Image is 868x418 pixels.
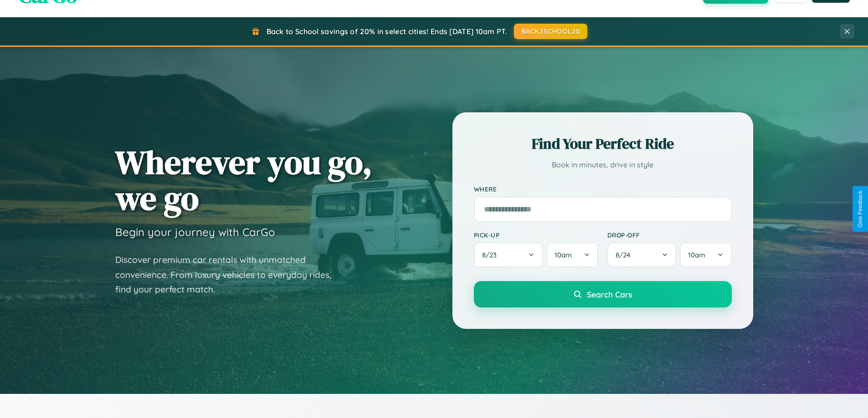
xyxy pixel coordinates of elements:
button: 10am [680,242,731,267]
button: BACK2SCHOOL20 [514,24,587,39]
label: Pick-up [474,231,598,239]
h2: Find Your Perfect Ride [474,134,732,154]
label: Drop-off [607,231,732,239]
span: Search Cars [587,289,632,299]
span: 8 / 23 [482,251,501,259]
h3: Begin your journey with CarGo [115,225,275,239]
div: Give Feedback [857,191,863,227]
label: Where [474,185,732,193]
span: Back to School savings of 20% in select cities! Ends [DATE] 10am PT. [267,27,507,36]
h1: Wherever you go, we go [115,144,372,216]
button: Search Cars [474,281,732,307]
span: 10am [688,251,705,259]
button: 8/24 [607,242,677,267]
span: 10am [555,251,572,259]
button: 8/23 [474,242,543,267]
button: 10am [546,242,598,267]
p: Book in minutes, drive in style [474,158,732,171]
span: 8 / 24 [616,251,635,259]
p: Discover premium car rentals with unmatched convenience. From luxury vehicles to everyday rides, ... [115,252,343,297]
